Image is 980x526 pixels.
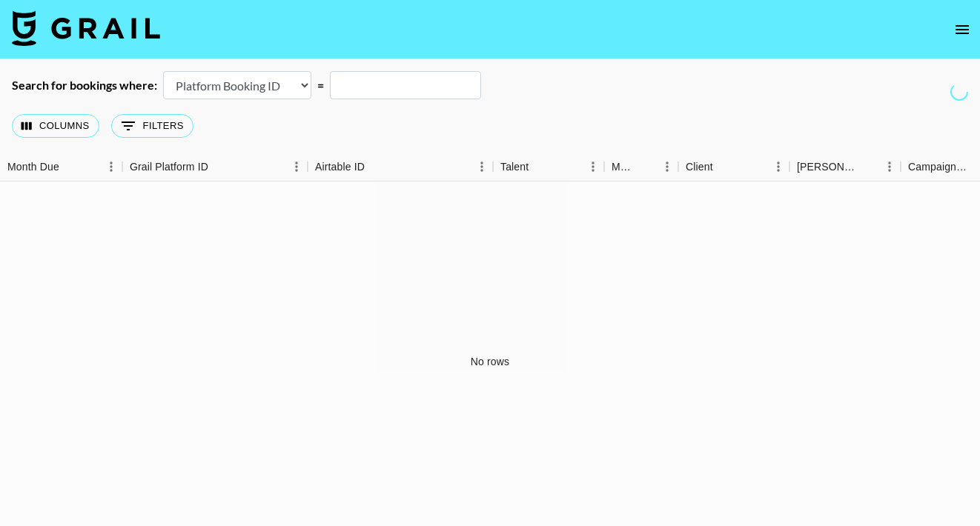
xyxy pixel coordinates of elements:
button: Select columns [12,114,99,138]
button: Show filters [111,114,193,138]
div: Manager [604,153,678,182]
button: Menu [100,156,122,178]
div: Airtable ID [315,153,365,182]
button: Menu [656,156,678,178]
div: Client [678,153,789,182]
div: Client [686,153,713,182]
button: Sort [529,156,549,177]
button: Menu [878,156,901,178]
div: Talent [500,153,529,182]
div: Talent [493,153,604,182]
button: Sort [635,156,656,177]
button: open drawer [947,15,977,44]
div: = [317,78,324,93]
div: Airtable ID [308,153,493,182]
button: Menu [285,156,308,178]
button: Menu [471,156,493,178]
div: Grail Platform ID [130,153,208,182]
div: Manager [612,153,635,182]
div: Booker [789,153,901,182]
div: Month Due [7,153,59,182]
div: [PERSON_NAME] [797,153,858,182]
button: Menu [582,156,604,178]
button: Sort [858,156,878,177]
button: Sort [59,156,80,177]
button: Sort [713,156,734,177]
div: Search for bookings where: [12,78,157,93]
div: Campaign (Type) [908,153,969,182]
div: Grail Platform ID [122,153,308,182]
img: Grail Talent [12,10,160,46]
button: Sort [208,156,229,177]
span: Refreshing managers, talent... [949,81,969,101]
button: Sort [365,156,385,177]
button: Menu [767,156,789,178]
